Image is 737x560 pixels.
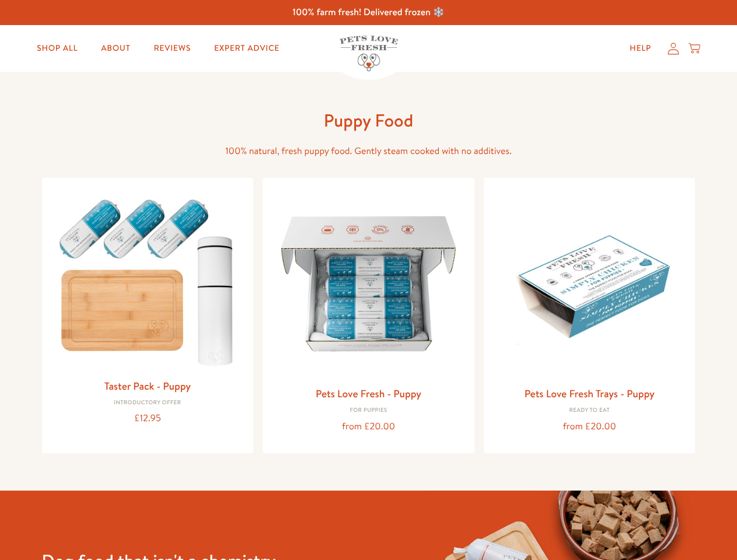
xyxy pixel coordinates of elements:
a: Help [620,37,661,60]
img: Pets Love Fresh Trays - Puppy [493,187,686,380]
div: from £20.00 [272,419,465,435]
div: £12.95 [51,411,244,426]
a: Expert Advice [205,37,289,60]
a: Pets Love Fresh - Puppy [316,386,421,401]
img: Pets Love Fresh [340,36,398,71]
div: For puppies [272,407,465,414]
div: Introductory Offer [51,400,244,407]
h1: Puppy Food [182,109,556,132]
a: Shop All [27,37,87,60]
div: Ready to eat [493,407,686,414]
a: Reviews [144,37,200,60]
div: from £20.00 [493,419,686,435]
span: 100% natural, fresh puppy food. Gently steam cooked with no additives. [225,145,512,157]
img: Pets Love Fresh - Puppy [272,187,465,380]
img: Taster Pack - Puppy [51,187,244,372]
a: Taster Pack - Puppy [104,379,191,393]
a: Pets Love Fresh Trays - Puppy [525,386,655,401]
a: About [92,37,139,60]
